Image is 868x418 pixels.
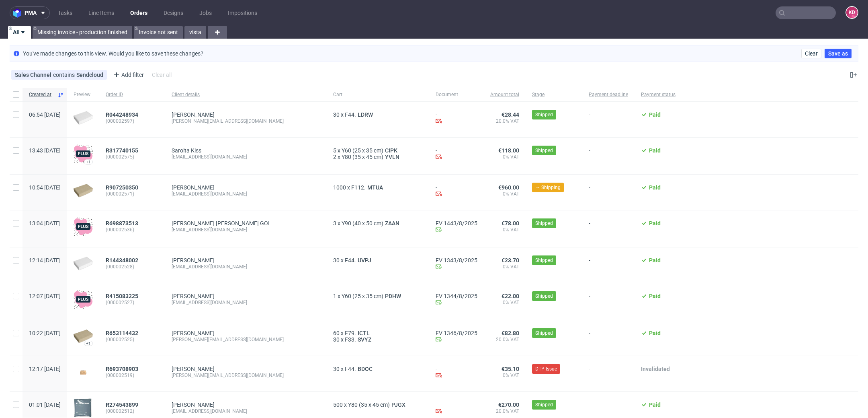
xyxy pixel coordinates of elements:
span: F79. [345,330,356,336]
span: - [589,147,628,165]
span: (000002527) [106,299,159,306]
span: 5 [333,147,336,154]
img: plain-eco-white.f1cb12edca64b5eabf5f.png [74,111,93,125]
span: ZAAN [383,220,401,227]
span: Paid [649,220,661,227]
span: 20.0% VAT [490,408,519,414]
img: version_two_editor_design [74,367,93,378]
span: LDRW [356,111,375,118]
span: R317740155 [106,147,138,154]
div: Clear all [150,69,173,80]
span: 0% VAT [490,227,519,233]
span: 2 [333,154,336,160]
div: [EMAIL_ADDRESS][DOMAIN_NAME] [172,154,320,160]
img: plain-eco.9b3ba858dad33fd82c36.png [74,329,93,343]
span: Save as [828,51,848,56]
span: - [589,220,628,237]
a: ICTL [356,330,371,336]
span: - [589,257,628,273]
span: PJGX [390,402,407,408]
a: R415083225 [106,293,140,299]
a: [PERSON_NAME] [172,111,215,118]
span: - [589,293,628,310]
button: Clear [801,49,821,58]
div: x [333,154,423,160]
span: (000002528) [106,264,159,270]
span: UVPJ [356,257,373,264]
span: Order ID [106,91,159,98]
a: CIPK [383,147,399,154]
a: R144348002 [106,257,140,264]
span: R653114432 [106,330,138,336]
span: €78.00 [502,220,519,227]
span: Sales Channel [15,72,53,78]
a: All [8,26,31,39]
span: 12:17 [DATE] [29,366,61,372]
a: R693708903 [106,366,140,372]
span: €23.70 [502,257,519,264]
span: 12:14 [DATE] [29,257,61,264]
span: 30 [333,336,340,343]
span: 1 [333,293,336,299]
span: 20.0% VAT [490,118,519,124]
div: x [333,257,423,264]
a: Impositions [223,6,262,19]
span: €82.80 [502,330,519,336]
div: [EMAIL_ADDRESS][DOMAIN_NAME] [172,191,320,197]
div: [PERSON_NAME][EMAIL_ADDRESS][DOMAIN_NAME] [172,372,320,379]
span: contains [53,72,76,78]
div: x [333,220,423,227]
span: PDHW [383,293,403,299]
a: Tasks [53,6,77,19]
a: FV 1343/8/2025 [436,257,477,264]
span: Cart [333,91,423,98]
span: 10:22 [DATE] [29,330,61,336]
span: Created at [29,91,54,98]
span: Preview [74,91,93,98]
a: [PERSON_NAME] [172,366,215,372]
span: F44. [345,366,356,372]
span: pma [25,10,37,16]
a: BDOC [356,366,374,372]
span: (000002571) [106,191,159,197]
img: plus-icon.676465ae8f3a83198b3f.png [74,290,93,309]
div: x [333,147,423,154]
div: x [333,402,423,408]
a: MTUA [366,184,385,191]
span: Amount total [490,91,519,98]
span: €35.10 [502,366,519,372]
span: 06:54 [DATE] [29,111,61,118]
span: 0% VAT [490,372,519,379]
span: 30 [333,366,340,372]
img: plus-icon.676465ae8f3a83198b3f.png [74,144,93,163]
img: plain-eco.9b3ba858dad33fd82c36.png [74,184,93,198]
a: FV 1344/8/2025 [436,293,477,299]
a: [PERSON_NAME] [172,402,215,408]
span: Y60 (25 x 35 cm) [342,293,383,299]
div: [EMAIL_ADDRESS][DOMAIN_NAME] [172,264,320,270]
a: FV 1346/8/2025 [436,330,477,336]
a: FV 1443/8/2025 [436,220,477,227]
a: Missing invoice - production finished [33,26,132,39]
span: (000002575) [106,154,159,160]
span: Y80 (35 x 45 cm) [348,402,390,408]
span: R698873513 [106,220,138,227]
div: [PERSON_NAME][EMAIL_ADDRESS][DOMAIN_NAME] [172,118,320,124]
span: - [589,366,628,382]
a: [PERSON_NAME] [172,257,215,264]
span: F112. [351,184,366,191]
span: 10:54 [DATE] [29,184,61,191]
span: R415083225 [106,293,138,299]
span: R144348002 [106,257,138,264]
a: vista [184,26,206,39]
img: plus-icon.676465ae8f3a83198b3f.png [74,217,93,236]
span: R907250350 [106,184,138,191]
a: SVYZ [356,336,373,343]
div: - [436,184,477,198]
div: x [333,366,423,372]
div: - [436,147,477,161]
figcaption: KD [846,7,858,18]
a: R274543899 [106,402,140,408]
